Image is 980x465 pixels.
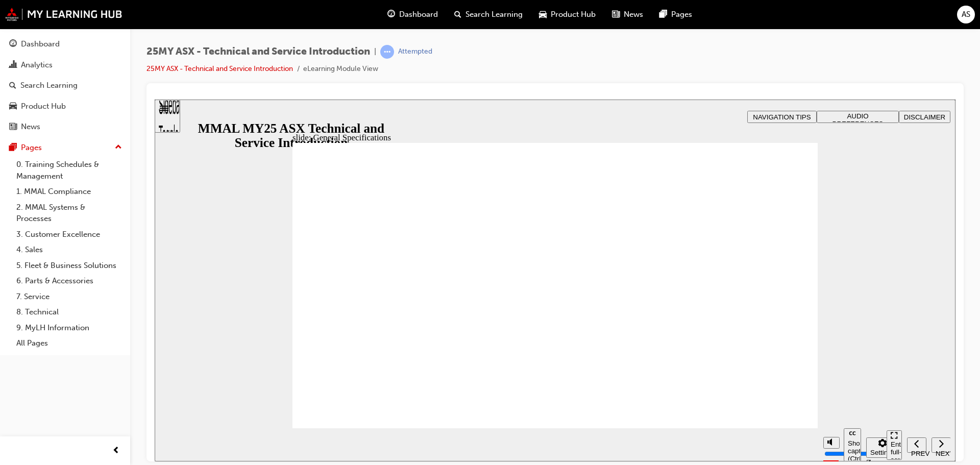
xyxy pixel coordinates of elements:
button: Pages [4,138,126,157]
a: 3. Customer Excellence [12,227,126,242]
span: Product Hub [551,9,596,20]
button: Enter full-screen (Ctrl+Alt+F) [732,331,747,360]
button: Next (Ctrl+Alt+Period) [777,338,796,353]
span: guage-icon [387,8,395,21]
span: News [624,9,643,20]
a: news-iconNews [604,4,651,25]
div: Attempted [398,47,432,57]
span: news-icon [612,8,620,21]
div: Dashboard [21,38,60,50]
a: All Pages [12,335,126,351]
span: learningRecordVerb_ATTEMPT-icon [380,45,394,59]
div: Pages [21,142,42,154]
span: AS [962,9,970,20]
button: AUDIO PREFERENCES [662,11,744,23]
div: Settings [716,349,740,357]
button: Previous (Ctrl+Alt+Comma) [752,338,772,353]
span: | [374,46,376,58]
nav: slide navigation [732,329,796,362]
span: Search Learning [465,9,523,20]
a: search-iconSearch Learning [446,4,531,25]
a: 0. Training Schedules & Management [12,157,126,184]
img: mmal [5,8,122,21]
span: NAVIGATION TIPS [598,14,656,21]
button: Mute (Ctrl+Alt+M) [669,337,685,349]
a: pages-iconPages [651,4,700,25]
a: Dashboard [4,35,126,54]
button: Settings [712,338,744,358]
span: AUDIO PREFERENCES [678,13,729,28]
a: Product Hub [4,97,126,116]
a: 6. Parts & Accessories [12,273,126,289]
a: 4. Sales [12,242,126,258]
span: search-icon [9,81,16,90]
span: prev-icon [112,445,120,457]
button: AS [957,6,975,23]
input: volume [670,350,736,358]
span: chart-icon [9,61,17,70]
a: 9. MyLH Information [12,320,126,336]
span: Dashboard [399,9,438,20]
button: NAVIGATION TIPS [593,11,662,23]
span: up-icon [115,141,122,154]
a: 7. Service [12,289,126,305]
a: car-iconProduct Hub [531,4,604,25]
span: Pages [671,9,692,20]
button: DISCLAIMER [744,11,796,23]
span: pages-icon [9,143,17,153]
a: 8. Technical [12,304,126,320]
span: 25MY ASX - Technical and Service Introduction [146,46,370,58]
li: eLearning Module View [303,63,378,75]
div: Show captions (Ctrl+Alt+C) [693,340,702,363]
a: 25MY ASX - Technical and Service Introduction [146,64,293,73]
a: Search Learning [4,76,126,95]
button: DashboardAnalyticsSearch LearningProduct HubNews [4,33,126,138]
a: News [4,117,126,136]
span: pages-icon [659,8,667,21]
div: NEXT [781,350,792,358]
div: Analytics [21,59,53,71]
span: search-icon [454,8,461,21]
span: news-icon [9,123,17,132]
span: car-icon [539,8,547,21]
button: Show captions (Ctrl+Alt+C) [689,329,706,362]
div: Search Learning [20,80,78,91]
a: 1. MMAL Compliance [12,184,126,200]
span: DISCLAIMER [749,14,791,21]
div: misc controls [664,329,727,362]
div: Enter full-screen (Ctrl+Alt+F) [736,341,743,372]
span: guage-icon [9,40,17,49]
a: 2. MMAL Systems & Processes [12,200,126,227]
div: Product Hub [21,101,66,112]
span: car-icon [9,102,17,111]
div: News [21,121,40,133]
label: Zoom to fit [712,358,732,388]
a: guage-iconDashboard [379,4,446,25]
a: 5. Fleet & Business Solutions [12,258,126,274]
div: PREV [756,350,768,358]
a: Analytics [4,56,126,75]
